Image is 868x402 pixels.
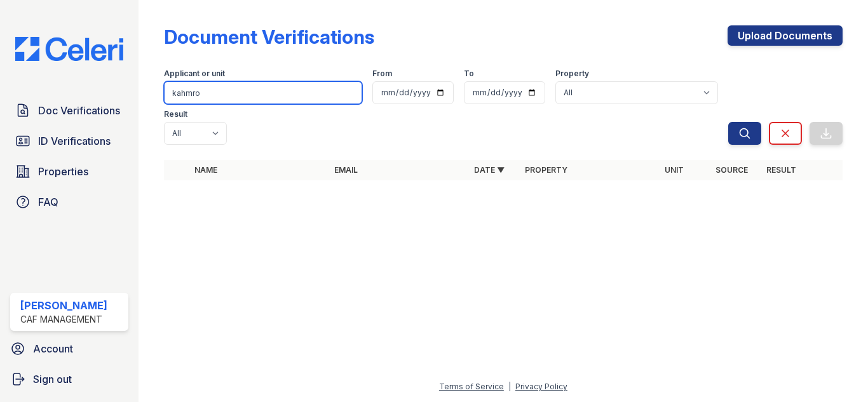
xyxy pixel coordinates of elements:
[555,69,589,79] label: Property
[665,165,684,175] a: Unit
[164,25,374,48] div: Document Verifications
[20,298,107,313] div: [PERSON_NAME]
[33,341,73,356] span: Account
[194,165,217,175] a: Name
[164,109,187,119] label: Result
[5,37,133,61] img: CE_Logo_Blue-a8612792a0a2168367f1c8372b55b34899dd931a85d93a1a3d3e32e68fde9ad4.png
[508,382,511,391] div: |
[372,69,392,79] label: From
[474,165,505,175] a: Date ▼
[5,366,133,392] a: Sign out
[715,165,748,175] a: Source
[33,372,72,387] span: Sign out
[38,164,88,179] span: Properties
[10,128,128,154] a: ID Verifications
[38,194,58,210] span: FAQ
[20,313,107,326] div: CAF Management
[38,103,120,118] span: Doc Verifications
[439,382,504,391] a: Terms of Service
[766,165,796,175] a: Result
[10,159,128,184] a: Properties
[10,189,128,215] a: FAQ
[464,69,474,79] label: To
[525,165,567,175] a: Property
[5,336,133,361] a: Account
[38,133,111,149] span: ID Verifications
[515,382,567,391] a: Privacy Policy
[728,25,843,46] a: Upload Documents
[10,98,128,123] a: Doc Verifications
[164,81,362,104] input: Search by name, email, or unit number
[164,69,225,79] label: Applicant or unit
[334,165,358,175] a: Email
